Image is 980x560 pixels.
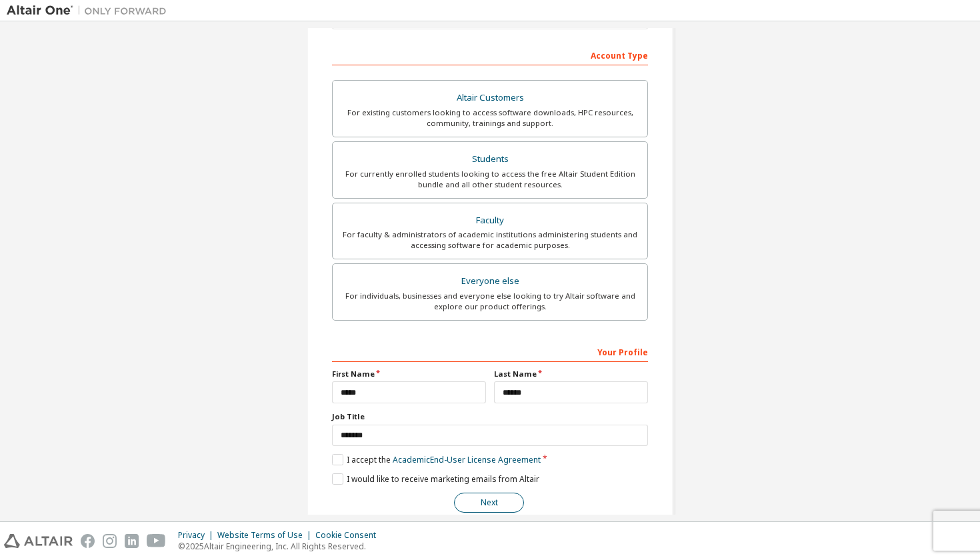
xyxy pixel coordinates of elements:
[103,534,117,548] img: instagram.svg
[332,473,539,485] label: I would like to receive marketing emails from Altair
[341,272,639,291] div: Everyone else
[147,534,166,548] img: youtube.svg
[125,534,139,548] img: linkedin.svg
[341,211,639,230] div: Faculty
[494,369,648,379] label: Last Name
[454,493,524,513] button: Next
[341,107,639,129] div: For existing customers looking to access software downloads, HPC resources, community, trainings ...
[4,534,73,548] img: altair_logo.svg
[341,229,639,251] div: For faculty & administrators of academic institutions administering students and accessing softwa...
[178,541,384,552] p: © 2025 Altair Engineering, Inc. All Rights Reserved.
[393,454,541,465] a: Academic End-User License Agreement
[332,411,648,422] label: Job Title
[81,534,95,548] img: facebook.svg
[217,530,315,541] div: Website Terms of Use
[7,4,173,17] img: Altair One
[332,454,541,465] label: I accept the
[341,150,639,169] div: Students
[341,89,639,107] div: Altair Customers
[341,291,639,312] div: For individuals, businesses and everyone else looking to try Altair software and explore our prod...
[332,341,648,362] div: Your Profile
[315,530,384,541] div: Cookie Consent
[341,169,639,190] div: For currently enrolled students looking to access the free Altair Student Edition bundle and all ...
[178,530,217,541] div: Privacy
[332,369,486,379] label: First Name
[332,44,648,65] div: Account Type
